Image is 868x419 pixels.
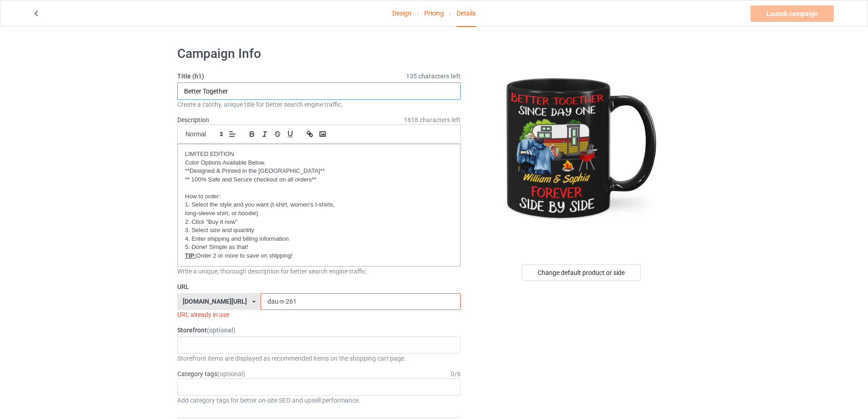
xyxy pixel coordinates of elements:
[185,192,453,201] p: How to order:
[185,176,453,184] p: ** 100% Safe and Secure checkout on all orders**
[217,370,245,378] span: (optional)
[177,267,461,276] div: Write a unique, thorough description for better search engine traffic.
[177,396,461,405] div: Add category tags for better on-site SEO and upsell performance.
[177,72,461,81] label: Title (h1)
[185,235,453,243] p: 4. Enter shipping and billing information
[185,252,196,259] u: TIP:
[392,0,411,26] a: Design
[185,226,453,235] p: 3. Select size and quantity
[177,369,245,378] label: Category tags
[404,115,461,124] span: 1618 characters left
[177,282,461,291] label: URL
[185,201,453,209] p: 1. Select the style and you want (t-shirt, women's t-shirts,
[183,298,247,305] div: [DOMAIN_NAME][URL]
[185,243,453,252] p: 5. Done! Simple as that!
[185,218,453,227] p: 2. Click "Buy it now"
[406,72,461,81] span: 135 characters left
[451,369,461,378] div: 0 / 6
[177,354,461,363] div: Storefront items are displayed as recommended items on the shopping cart page.
[177,326,461,335] label: Storefront
[207,326,236,334] span: (optional)
[424,0,444,26] a: Pricing
[177,310,461,319] div: URL already in use
[177,116,209,124] label: Description
[185,167,453,176] p: **Designed & Printed in the [GEOGRAPHIC_DATA]**
[185,159,453,167] p: Color Options Available Below.
[457,0,476,27] div: Details
[177,46,461,62] h1: Campaign Info
[185,252,453,260] p: Order 2 or more to save on shipping!
[177,100,461,109] div: Create a catchy, unique title for better search engine traffic.
[185,209,453,218] p: long-sleeve shirt, or hoodie)
[185,150,453,159] p: LIMITED EDITION
[522,264,641,281] div: Change default product or side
